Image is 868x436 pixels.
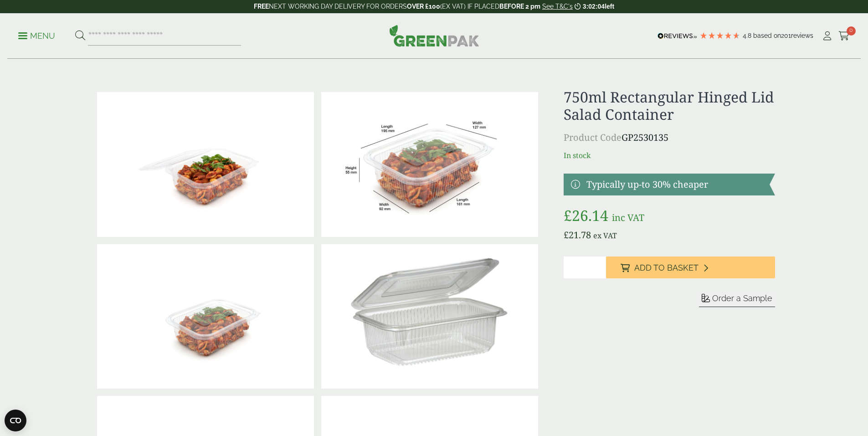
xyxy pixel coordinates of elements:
span: ex VAT [593,231,617,241]
img: SaladBox_750rectangle [321,92,538,237]
i: Cart [838,31,850,41]
span: 3:02:04 [583,3,605,10]
span: reviews [791,32,813,39]
span: 4.8 [743,32,753,39]
strong: OVER £100 [407,3,440,10]
div: 4.79 Stars [699,31,740,40]
span: Order a Sample [712,293,772,303]
button: Add to Basket [606,256,775,278]
img: 750ml Rectangle Hinged Salad Container Closed [97,244,314,389]
span: £ [564,229,569,241]
p: Menu [18,31,55,41]
img: 750ml Rectangle Hinged Salad Container Open [97,92,314,237]
i: My Account [822,31,833,41]
p: In stock [564,150,775,161]
bdi: 21.78 [564,229,591,241]
p: GP2530135 [564,131,775,144]
h1: 750ml Rectangular Hinged Lid Salad Container [564,88,775,123]
a: See T&C's [542,3,573,10]
img: REVIEWS.io [657,33,697,39]
span: left [605,3,614,10]
img: GreenPak Supplies [389,25,479,46]
strong: BEFORE 2 pm [499,3,540,10]
span: 201 [781,32,791,39]
img: 750ml Rectangular Hinged Lid Salad Container 0 [321,244,538,389]
button: Open CMP widget [5,410,26,431]
strong: FREE [254,3,269,10]
a: Menu [18,31,55,40]
span: £ [564,205,572,225]
span: inc VAT [612,211,644,224]
a: 0 [838,29,850,43]
span: Add to Basket [634,263,699,273]
bdi: 26.14 [564,205,608,225]
button: Order a Sample [699,293,775,307]
span: 0 [847,26,856,36]
span: Based on [753,32,781,39]
span: Product Code [564,131,621,144]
